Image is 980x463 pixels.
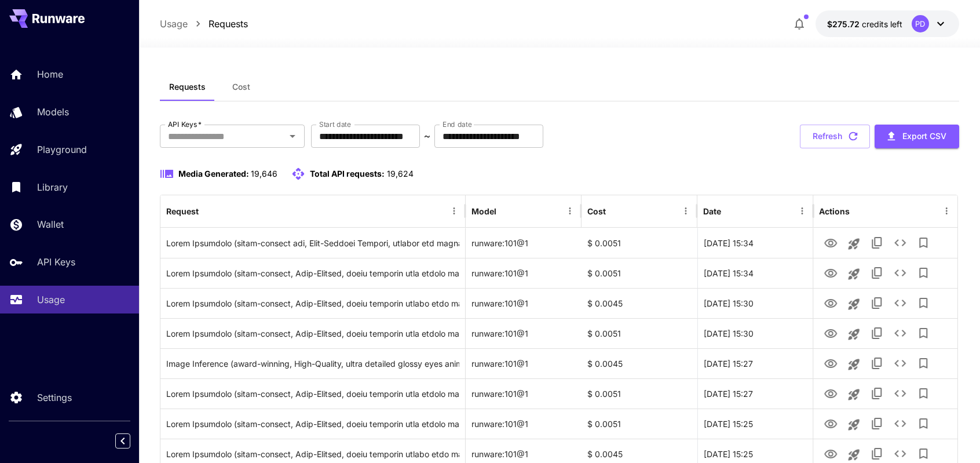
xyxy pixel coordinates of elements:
p: ~ [424,129,430,143]
p: Home [37,67,63,81]
span: 19,646 [251,169,277,178]
button: $275.71695PD [816,10,959,37]
button: Menu [446,203,462,219]
div: 30 Sep, 2025 15:34 [697,228,813,258]
div: Click to copy prompt [166,349,459,378]
div: Click to copy prompt [166,319,459,348]
p: API Keys [37,255,75,269]
button: Menu [562,203,578,219]
button: Open [284,128,301,144]
div: Actions [819,206,850,216]
button: View [819,321,842,345]
div: Click to copy prompt [166,228,459,258]
button: Add to library [912,382,935,405]
button: See details [888,261,912,285]
button: Launch in playground [842,383,865,406]
button: See details [888,412,912,435]
div: Click to copy prompt [166,379,459,409]
div: 30 Sep, 2025 15:30 [697,288,813,318]
button: Add to library [912,261,935,285]
button: Add to library [912,231,935,254]
div: Collapse sidebar [124,431,139,451]
button: Copy TaskUUID [865,322,888,345]
button: Add to library [912,322,935,345]
a: Requests [209,17,248,31]
div: Click to copy prompt [166,289,459,318]
a: Usage [160,17,188,31]
button: Collapse sidebar [115,433,130,449]
button: Refresh [800,125,870,148]
button: View [819,351,842,375]
div: Cost [587,206,606,216]
button: Export CSV [875,125,959,148]
p: Wallet [37,217,64,231]
button: Add to library [912,412,935,435]
button: Copy TaskUUID [865,291,888,315]
button: Menu [794,203,810,219]
div: $ 0.0051 [582,228,697,258]
button: Copy TaskUUID [865,352,888,375]
button: Launch in playground [842,413,865,436]
p: Settings [37,391,72,404]
span: Total API requests: [310,169,385,178]
div: 30 Sep, 2025 15:30 [697,318,813,348]
div: $275.71695 [827,18,902,30]
button: Add to library [912,291,935,315]
button: Launch in playground [842,263,865,286]
div: $ 0.0051 [582,258,697,288]
label: API Keys [168,119,202,129]
div: runware:101@1 [466,258,582,288]
p: Playground [37,143,87,156]
button: View [819,381,842,405]
button: View [819,231,842,254]
div: PD [912,15,929,32]
button: Launch in playground [842,353,865,376]
div: runware:101@1 [466,348,582,378]
span: Requests [169,82,206,92]
span: Media Generated: [178,169,249,178]
div: runware:101@1 [466,228,582,258]
div: runware:101@1 [466,409,582,439]
button: Launch in playground [842,232,865,256]
button: See details [888,291,912,315]
button: Menu [678,203,694,219]
button: See details [888,352,912,375]
button: Add to library [912,352,935,375]
button: View [819,261,842,285]
div: Date [703,206,721,216]
span: credits left [862,19,902,29]
div: $ 0.0045 [582,288,697,318]
div: 30 Sep, 2025 15:25 [697,409,813,439]
button: Menu [938,203,955,219]
div: 30 Sep, 2025 15:27 [697,348,813,378]
nav: breadcrumb [160,17,248,31]
span: Cost [232,82,250,92]
div: 30 Sep, 2025 15:27 [697,378,813,409]
p: Models [37,105,69,119]
div: $ 0.0045 [582,348,697,378]
button: Launch in playground [842,293,865,316]
p: Library [37,180,68,194]
div: Model [471,206,496,216]
label: End date [443,119,471,129]
button: Sort [607,203,623,219]
button: Copy TaskUUID [865,231,888,254]
button: Launch in playground [842,323,865,346]
div: $ 0.0051 [582,318,697,348]
div: $ 0.0051 [582,409,697,439]
button: Copy TaskUUID [865,382,888,405]
p: Usage [37,293,65,307]
span: 19,624 [387,169,414,178]
button: See details [888,382,912,405]
div: Click to copy prompt [166,409,459,439]
button: Copy TaskUUID [865,261,888,285]
div: $ 0.0051 [582,378,697,409]
div: Request [166,206,199,216]
button: See details [888,322,912,345]
button: Sort [200,203,216,219]
button: Sort [498,203,514,219]
label: Start date [319,119,351,129]
div: runware:101@1 [466,318,582,348]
